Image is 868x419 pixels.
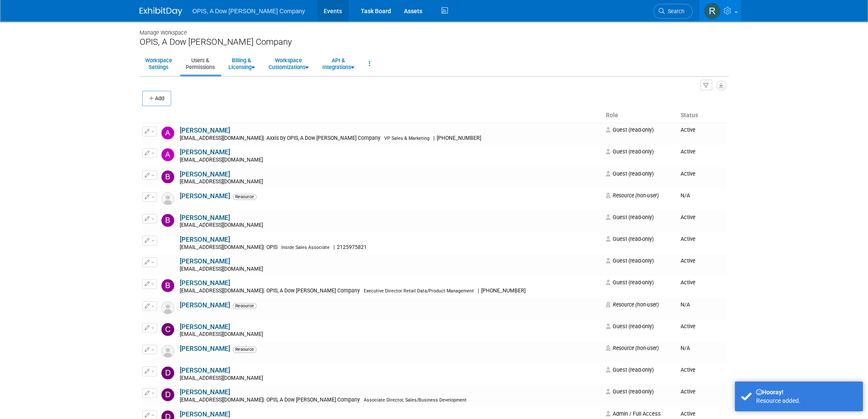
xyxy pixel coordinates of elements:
[161,367,174,379] img: Danielle Oiler
[161,236,174,249] img: Benjamin SAYGERS
[180,179,601,185] div: [EMAIL_ADDRESS][DOMAIN_NAME]
[233,194,257,200] span: Resource
[681,214,696,220] span: Active
[606,345,659,351] span: Resource (non-user)
[180,323,230,331] a: [PERSON_NAME]
[606,148,654,155] span: Guest (read-only)
[180,148,230,156] a: [PERSON_NAME]
[180,331,601,338] div: [EMAIL_ADDRESS][DOMAIN_NAME]
[264,244,280,250] span: OPIS
[180,367,230,374] a: [PERSON_NAME]
[433,135,435,141] span: |
[161,301,174,314] img: Resource
[681,323,696,329] span: Active
[140,37,729,47] div: OPIS, A Dow [PERSON_NAME] Company
[478,288,479,294] span: |
[756,388,856,396] div: Hooray!
[263,397,264,403] span: |
[180,301,230,309] a: [PERSON_NAME]
[180,375,601,382] div: [EMAIL_ADDRESS][DOMAIN_NAME]
[384,136,430,141] span: VP Sales & Marketing
[704,3,720,19] img: Renee Ortner
[606,301,659,308] span: Resource (non-user)
[435,135,484,141] span: [PHONE_NUMBER]
[681,148,696,155] span: Active
[263,288,264,294] span: |
[364,397,467,403] span: Associate Director, Sales/Business Development
[180,157,601,164] div: [EMAIL_ADDRESS][DOMAIN_NAME]
[677,108,726,123] th: Status
[233,347,257,353] span: Resource
[606,214,654,220] span: Guest (read-only)
[606,323,654,329] span: Guest (read-only)
[681,170,696,177] span: Active
[180,192,230,200] a: [PERSON_NAME]
[606,388,654,395] span: Guest (read-only)
[606,192,659,199] span: Resource (non-user)
[140,53,178,74] a: WorkspaceSettings
[180,397,601,404] div: [EMAIL_ADDRESS][DOMAIN_NAME]
[180,214,230,222] a: [PERSON_NAME]
[233,303,257,309] span: Resource
[606,410,661,417] span: Admin / Full Access
[681,301,690,308] span: N/A
[180,345,230,353] a: [PERSON_NAME]
[161,170,174,183] img: Bayan Raji
[161,127,174,139] img: Art King
[161,257,174,270] img: Brandon Gormley
[479,288,528,294] span: [PHONE_NUMBER]
[281,245,330,250] span: Inside Sales Associate
[180,170,230,178] a: [PERSON_NAME]
[180,388,230,396] a: [PERSON_NAME]
[264,397,362,403] span: OPIS, A Dow [PERSON_NAME] Company
[606,127,654,133] span: Guest (read-only)
[223,53,260,74] a: Billing &Licensing
[756,396,856,405] div: Resource added.
[180,127,230,134] a: [PERSON_NAME]
[681,192,690,199] span: N/A
[681,257,696,264] span: Active
[180,53,220,74] a: Users &Permissions
[606,236,654,242] span: Guest (read-only)
[180,135,601,142] div: [EMAIL_ADDRESS][DOMAIN_NAME]
[140,21,729,37] div: Manage Workspace
[681,127,696,133] span: Active
[263,244,264,250] span: |
[681,345,690,351] span: N/A
[180,279,230,287] a: [PERSON_NAME]
[161,388,174,401] img: Deanna Halton
[665,8,684,14] span: Search
[180,266,601,273] div: [EMAIL_ADDRESS][DOMAIN_NAME]
[193,8,305,14] span: OPIS, A Dow [PERSON_NAME] Company
[161,214,174,227] img: Ben Scriber
[161,279,174,292] img: Brian Norris
[180,288,601,295] div: [EMAIL_ADDRESS][DOMAIN_NAME]
[264,288,362,294] span: OPIS, A Dow [PERSON_NAME] Company
[180,236,230,243] a: [PERSON_NAME]
[606,279,654,286] span: Guest (read-only)
[606,257,654,264] span: Guest (read-only)
[333,244,335,250] span: |
[263,53,314,74] a: WorkspaceCustomizations
[161,192,174,205] img: Resource
[606,170,654,177] span: Guest (read-only)
[606,367,654,373] span: Guest (read-only)
[142,91,171,106] button: Add
[653,4,693,19] a: Search
[180,410,230,418] a: [PERSON_NAME]
[317,53,360,74] a: API &Integrations
[602,108,677,123] th: Role
[681,367,696,373] span: Active
[140,7,182,16] img: ExhibitDay
[681,236,696,242] span: Active
[364,288,474,294] span: Executive Director Retail Data/Product Management
[681,388,696,395] span: Active
[161,345,174,358] img: Resource
[264,135,383,141] span: Axxis by OPIS, A Dow [PERSON_NAME] Company
[681,279,696,286] span: Active
[180,244,601,251] div: [EMAIL_ADDRESS][DOMAIN_NAME]
[263,135,264,141] span: |
[161,323,174,336] img: Cindy Bryan
[161,148,174,161] img: Ashraf Abdellatif
[335,244,369,250] span: 2125975821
